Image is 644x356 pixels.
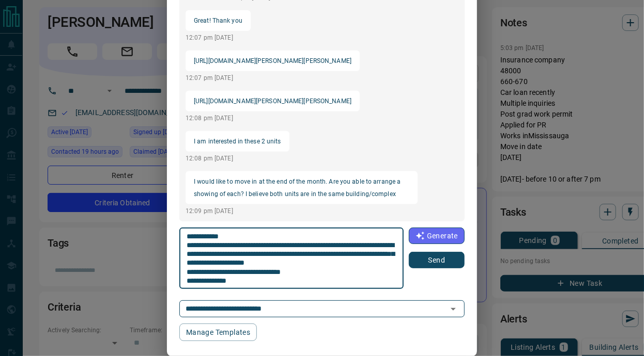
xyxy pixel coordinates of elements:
[186,114,360,123] p: 12:08 pm [DATE]
[446,302,461,316] button: Open
[186,154,289,163] p: 12:08 pm [DATE]
[409,228,465,244] button: Generate
[186,206,418,216] p: 12:09 pm [DATE]
[194,135,281,148] p: I am interested in these 2 units
[194,95,351,107] p: [URL][DOMAIN_NAME][PERSON_NAME][PERSON_NAME]
[179,323,257,341] button: Manage Templates
[194,14,242,27] p: Great! Thank you
[194,55,351,67] p: [URL][DOMAIN_NAME][PERSON_NAME][PERSON_NAME]
[186,33,251,42] p: 12:07 pm [DATE]
[194,175,409,200] p: I would like to move in at the end of the month. Are you able to arrange a showing of each? I bel...
[409,252,465,268] button: Send
[186,73,360,83] p: 12:07 pm [DATE]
